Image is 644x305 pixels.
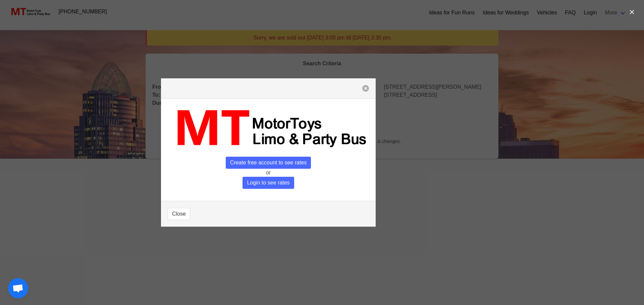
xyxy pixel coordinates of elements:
span: Close [172,210,186,218]
span: Login to see rates [243,177,294,189]
img: MT_logo_name.png [168,105,369,151]
button: Close [168,208,190,220]
p: or [168,169,369,177]
span: Create free account to see rates [226,157,311,169]
div: Open chat [8,278,28,298]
